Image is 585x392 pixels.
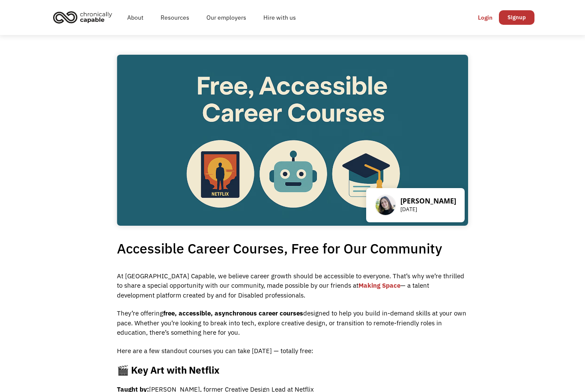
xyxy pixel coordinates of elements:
a: home [51,8,119,27]
a: Making Space [358,281,400,289]
a: Resources [152,4,198,31]
a: Login [472,10,499,25]
a: Hire with us [255,4,304,31]
p: Here are a few standout courses you can take [DATE] — totally free: [117,346,468,356]
p: [DATE] [400,205,456,214]
div: Login [478,12,492,23]
p: [PERSON_NAME] [400,197,456,205]
a: About [119,4,152,31]
strong: free, accessible, asynchronous career courses [163,309,303,317]
strong: 🎬 Key Art with Netflix [117,364,220,376]
p: They’re offering designed to help you build in-demand skills at your own pace. Whether you’re loo... [117,309,468,338]
a: Our employers [198,4,255,31]
h1: Accessible Career Courses, Free for Our Community [117,237,468,259]
a: Signup [499,10,534,25]
img: Chronically Capable logo [51,8,115,27]
p: At [GEOGRAPHIC_DATA] Capable, we believe career growth should be accessible to everyone. That’s w... [117,271,468,301]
